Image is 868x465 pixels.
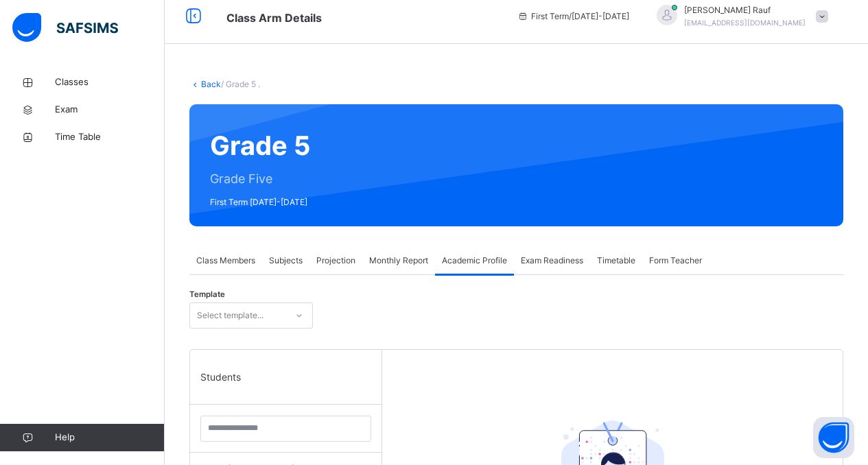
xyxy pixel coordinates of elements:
[316,254,355,267] span: Projection
[196,254,255,267] span: Class Members
[55,103,165,117] span: Exam
[521,254,583,267] span: Exam Readiness
[813,417,854,458] button: Open asap
[517,10,629,23] span: session/term information
[12,13,118,42] img: safsims
[684,19,806,27] span: [EMAIL_ADDRESS][DOMAIN_NAME]
[197,302,263,329] div: Select template...
[200,370,241,384] span: Students
[684,4,806,16] span: [PERSON_NAME] Rauf
[55,75,165,89] span: Classes
[55,431,164,444] span: Help
[369,254,428,267] span: Monthly Report
[221,79,260,89] span: / Grade 5 .
[226,11,322,25] span: Class Arm Details
[269,254,303,267] span: Subjects
[643,4,835,29] div: WidadRauf
[597,254,635,267] span: Timetable
[201,79,221,89] a: Back
[55,130,165,144] span: Time Table
[442,254,507,267] span: Academic Profile
[649,254,702,267] span: Form Teacher
[525,392,700,420] div: No template.
[189,289,225,300] span: Template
